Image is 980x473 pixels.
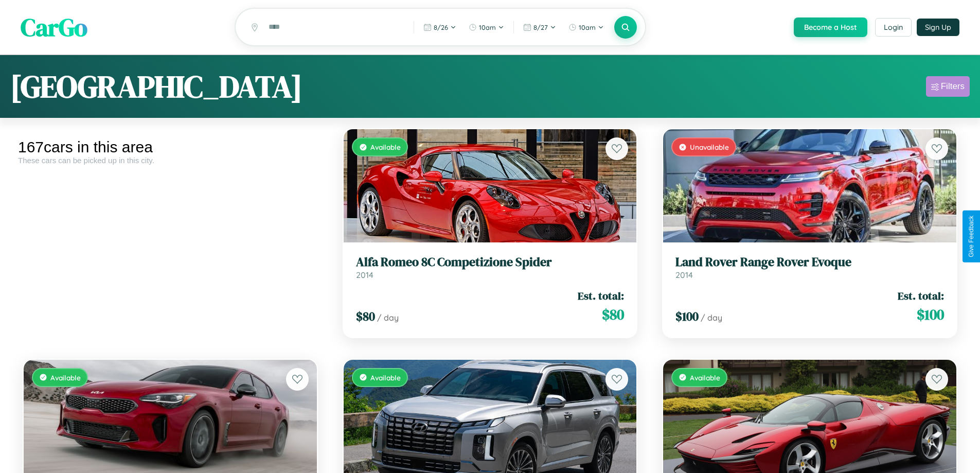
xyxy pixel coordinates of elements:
[578,288,624,303] span: Est. total:
[370,373,401,382] span: Available
[356,255,625,270] h3: Alfa Romeo 8C Competizione Spider
[917,304,944,325] span: $ 100
[579,23,596,31] span: 10am
[675,255,944,270] h3: Land Rover Range Rover Evoque
[18,156,323,165] div: These cars can be picked up in this city.
[518,19,561,36] button: 8/27
[675,308,699,325] span: $ 100
[10,65,302,108] h1: [GEOGRAPHIC_DATA]
[675,270,693,280] span: 2014
[941,81,965,92] div: Filters
[479,23,496,31] span: 10am
[21,10,87,44] span: CarGo
[917,19,959,36] button: Sign Up
[701,312,722,323] span: / day
[602,304,624,325] span: $ 80
[690,143,729,151] span: Unavailable
[926,76,970,97] button: Filters
[370,143,401,151] span: Available
[356,308,375,325] span: $ 80
[18,138,323,156] div: 167 cars in this area
[875,18,912,37] button: Login
[794,17,867,37] button: Become a Host
[418,19,461,36] button: 8/26
[464,19,509,36] button: 10am
[377,312,399,323] span: / day
[690,373,720,382] span: Available
[675,255,944,280] a: Land Rover Range Rover Evoque2014
[968,216,975,257] div: Give Feedback
[434,23,448,31] span: 8 / 26
[533,23,548,31] span: 8 / 27
[356,270,373,280] span: 2014
[50,373,81,382] span: Available
[563,19,609,36] button: 10am
[356,255,625,280] a: Alfa Romeo 8C Competizione Spider2014
[898,288,944,303] span: Est. total:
